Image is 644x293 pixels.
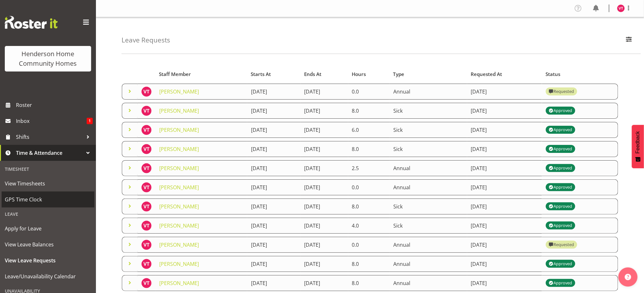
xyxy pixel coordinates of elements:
[141,240,152,250] img: vanessa-thornley8527.jpg
[247,141,300,157] td: [DATE]
[16,100,93,110] span: Roster
[467,122,542,138] td: [DATE]
[301,160,348,176] td: [DATE]
[247,275,300,291] td: [DATE]
[389,103,467,119] td: Sick
[247,160,300,176] td: [DATE]
[159,126,199,133] a: [PERSON_NAME]
[467,103,542,119] td: [DATE]
[2,237,94,252] a: View Leave Balances
[549,107,572,115] div: Approved
[141,221,152,231] img: vanessa-thornley8527.jpg
[389,256,467,272] td: Annual
[159,107,199,114] a: [PERSON_NAME]
[159,71,191,78] span: Staff Member
[389,237,467,253] td: Annual
[467,160,542,176] td: [DATE]
[5,179,91,188] span: View Timesheets
[2,176,94,192] a: View Timesheets
[348,141,390,157] td: 8.0
[389,199,467,214] td: Sick
[2,162,94,176] div: Timesheet
[389,122,467,138] td: Sick
[389,160,467,176] td: Annual
[546,71,560,78] span: Status
[2,252,94,268] a: View Leave Requests
[247,237,300,253] td: [DATE]
[389,275,467,291] td: Annual
[549,203,572,210] div: Approved
[301,256,348,272] td: [DATE]
[622,33,636,47] button: Filter Employees
[301,275,348,291] td: [DATE]
[467,179,542,195] td: [DATE]
[389,141,467,157] td: Sick
[251,71,271,78] span: Starts At
[389,179,467,195] td: Annual
[247,84,300,100] td: [DATE]
[301,218,348,234] td: [DATE]
[247,122,300,138] td: [DATE]
[11,49,85,68] div: Henderson Home Community Homes
[301,199,348,214] td: [DATE]
[141,182,152,192] img: vanessa-thornley8527.jpg
[141,278,152,288] img: vanessa-thornley8527.jpg
[141,86,152,97] img: vanessa-thornley8527.jpg
[348,84,390,100] td: 0.0
[87,118,93,124] span: 1
[141,106,152,116] img: vanessa-thornley8527.jpg
[159,203,199,210] a: [PERSON_NAME]
[549,222,572,229] div: Approved
[348,122,390,138] td: 6.0
[348,237,390,253] td: 0.0
[625,274,631,280] img: help-xxl-2.png
[159,280,199,287] a: [PERSON_NAME]
[348,160,390,176] td: 2.5
[467,199,542,214] td: [DATE]
[301,122,348,138] td: [DATE]
[301,141,348,157] td: [DATE]
[247,179,300,195] td: [DATE]
[159,222,199,229] a: [PERSON_NAME]
[549,88,574,95] div: Requested
[467,84,542,100] td: [DATE]
[16,116,87,126] span: Inbox
[348,275,390,291] td: 8.0
[467,256,542,272] td: [DATE]
[5,256,91,265] span: View Leave Requests
[471,71,502,78] span: Requested At
[389,84,467,100] td: Annual
[301,103,348,119] td: [DATE]
[159,165,199,172] a: [PERSON_NAME]
[635,131,641,154] span: Feedback
[159,184,199,191] a: [PERSON_NAME]
[301,237,348,253] td: [DATE]
[159,146,199,153] a: [PERSON_NAME]
[141,201,152,212] img: vanessa-thornley8527.jpg
[304,71,321,78] span: Ends At
[5,272,91,281] span: Leave/Unavailability Calendar
[2,221,94,237] a: Apply for Leave
[141,259,152,269] img: vanessa-thornley8527.jpg
[247,199,300,214] td: [DATE]
[141,163,152,173] img: vanessa-thornley8527.jpg
[389,218,467,234] td: Sick
[5,224,91,233] span: Apply for Leave
[348,179,390,195] td: 0.0
[247,103,300,119] td: [DATE]
[352,71,366,78] span: Hours
[5,240,91,249] span: View Leave Balances
[301,179,348,195] td: [DATE]
[141,144,152,154] img: vanessa-thornley8527.jpg
[2,207,94,221] div: Leave
[632,125,644,168] button: Feedback - Show survey
[159,88,199,95] a: [PERSON_NAME]
[467,275,542,291] td: [DATE]
[2,268,94,284] a: Leave/Unavailability Calendar
[549,184,572,191] div: Approved
[247,256,300,272] td: [DATE]
[5,16,58,29] img: Rosterit website logo
[348,199,390,214] td: 8.0
[348,256,390,272] td: 8.0
[159,241,199,248] a: [PERSON_NAME]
